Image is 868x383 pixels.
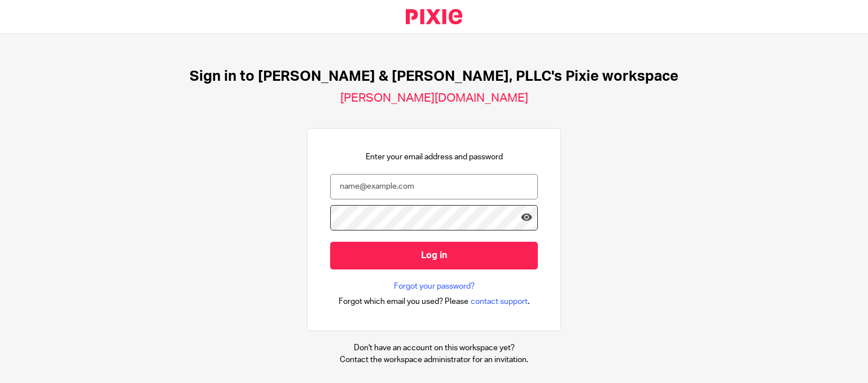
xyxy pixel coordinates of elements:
[339,296,468,307] span: Forgot which email you used? Please
[394,281,475,292] a: Forgot your password?
[339,295,530,308] div: .
[340,342,528,354] p: Don't have an account on this workspace yet?
[340,91,528,106] h2: [PERSON_NAME][DOMAIN_NAME]
[340,354,528,365] p: Contact the workspace administrator for an invitation.
[330,174,538,199] input: name@example.com
[330,242,538,269] input: Log in
[366,151,503,163] p: Enter your email address and password
[471,296,528,307] span: contact support
[190,68,678,85] h1: Sign in to [PERSON_NAME] & [PERSON_NAME], PLLC's Pixie workspace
